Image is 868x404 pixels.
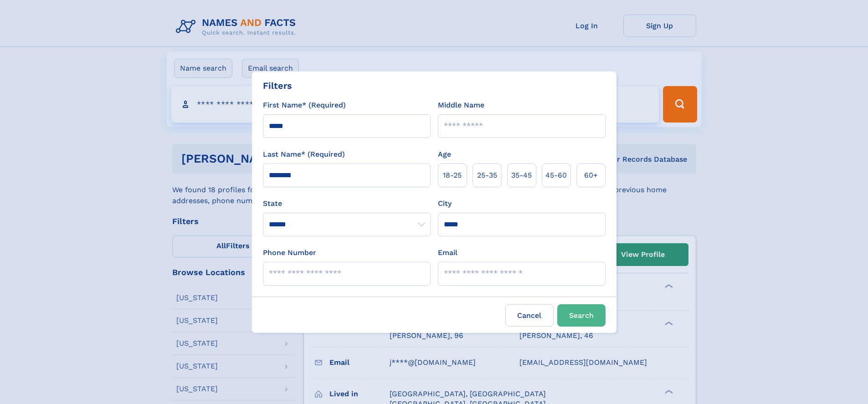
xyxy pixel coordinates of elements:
span: 18‑25 [443,170,462,181]
label: Email [438,247,457,258]
span: 60+ [584,170,598,181]
label: City [438,198,452,209]
span: 45‑60 [545,170,567,181]
button: Search [557,304,606,327]
span: 25‑35 [477,170,497,181]
label: State [263,198,431,209]
div: Filters [263,79,292,92]
label: First Name* (Required) [263,100,346,111]
span: 35‑45 [511,170,532,181]
label: Cancel [505,304,554,327]
label: Middle Name [438,100,484,111]
label: Last Name* (Required) [263,149,345,160]
label: Phone Number [263,247,316,258]
label: Age [438,149,451,160]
